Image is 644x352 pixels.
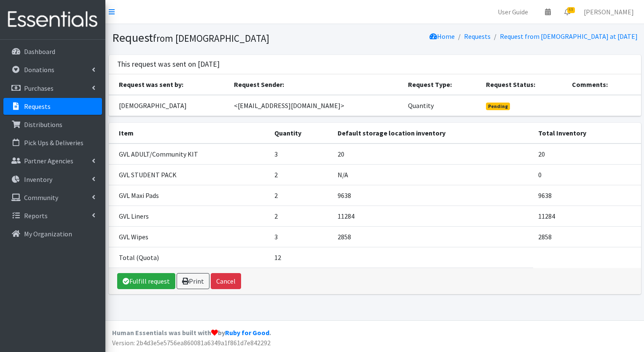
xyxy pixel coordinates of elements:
th: Total Inventory [533,123,641,144]
small: from [DEMOGRAPHIC_DATA] [153,32,269,44]
td: GVL ADULT/Community KIT [109,144,269,165]
td: 20 [533,144,641,165]
td: 11284 [333,206,534,226]
th: Item [109,123,269,144]
a: Ruby for Good [225,328,269,337]
span: Version: 2b4d3e5e5756ea860081a6349a1f861d7e842292 [112,338,271,347]
a: Purchases [3,80,102,97]
p: Community [24,193,58,202]
a: 69 [558,3,577,20]
a: Pick Ups & Deliveries [3,134,102,151]
a: Donations [3,61,102,78]
th: Request Sender: [229,74,403,95]
a: Home [429,32,455,41]
a: Dashboard [3,43,102,60]
th: Default storage location inventory [333,123,534,144]
th: Request Type: [403,74,481,95]
a: Community [3,189,102,206]
td: GVL Liners [109,206,269,226]
span: 69 [567,7,575,13]
button: Cancel [211,273,241,289]
td: 3 [269,226,333,247]
a: User Guide [491,3,535,20]
p: My Organization [24,230,72,238]
a: Reports [3,207,102,224]
td: 2 [269,185,333,206]
h1: Request [112,30,372,45]
img: HumanEssentials [3,5,102,34]
td: 9638 [533,185,641,206]
span: Pending [486,103,510,110]
p: Purchases [24,84,54,92]
td: 12 [269,247,333,268]
a: My Organization [3,225,102,242]
td: GVL STUDENT PACK [109,164,269,185]
td: 9638 [333,185,534,206]
th: Comments: [567,74,641,95]
th: Request was sent by: [109,74,229,95]
p: Reports [24,211,48,220]
a: Partner Agencies [3,152,102,169]
td: Quantity [403,95,481,116]
a: Inventory [3,171,102,188]
td: 2 [269,206,333,226]
td: N/A [333,164,534,185]
p: Requests [24,102,51,111]
a: Request from [DEMOGRAPHIC_DATA] at [DATE] [500,32,638,41]
td: 11284 [533,206,641,226]
td: 2858 [333,226,534,247]
p: Distributions [24,120,62,129]
p: Partner Agencies [24,157,73,165]
td: 2858 [533,226,641,247]
h3: This request was sent on [DATE] [117,60,220,69]
td: 0 [533,164,641,185]
td: <[EMAIL_ADDRESS][DOMAIN_NAME]> [229,95,403,116]
p: Pick Ups & Deliveries [24,138,83,147]
td: 20 [333,144,534,165]
p: Donations [24,65,54,74]
a: Fulfill request [117,273,175,289]
a: [PERSON_NAME] [577,3,641,20]
td: Total (Quota) [109,247,269,268]
td: [DEMOGRAPHIC_DATA] [109,95,229,116]
td: GVL Wipes [109,226,269,247]
a: Distributions [3,116,102,133]
a: Requests [464,32,491,41]
th: Quantity [269,123,333,144]
a: Print [177,273,209,289]
td: GVL Maxi Pads [109,185,269,206]
th: Request Status: [481,74,567,95]
td: 2 [269,164,333,185]
td: 3 [269,144,333,165]
p: Inventory [24,175,52,184]
strong: Human Essentials was built with by . [112,328,271,337]
p: Dashboard [24,47,55,56]
a: Requests [3,98,102,115]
